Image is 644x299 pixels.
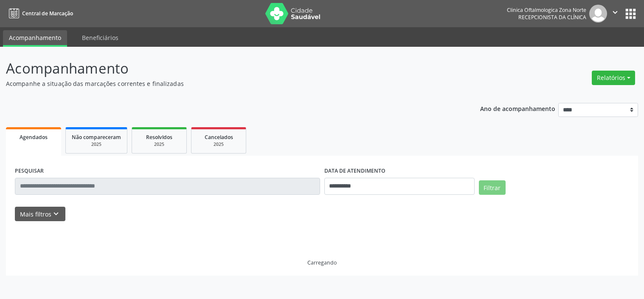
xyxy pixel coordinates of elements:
[146,134,172,141] span: Resolvidos
[479,180,506,195] button: Filtrar
[205,134,233,141] span: Cancelados
[51,209,61,219] i: keyboard_arrow_down
[480,103,555,114] p: Ano de acompanhamento
[623,6,638,21] button: apps
[3,30,67,47] a: Acompanhamento
[138,141,180,148] div: 2025
[15,207,65,222] button: Mais filtroskeyboard_arrow_down
[507,6,586,14] div: Clinica Oftalmologica Zona Norte
[518,14,586,21] span: Recepcionista da clínica
[607,5,623,23] button: 
[15,165,44,178] label: PESQUISAR
[72,134,121,141] span: Não compareceram
[72,141,121,148] div: 2025
[592,71,635,85] button: Relatórios
[20,134,48,141] span: Agendados
[324,165,385,178] label: DATA DE ATENDIMENTO
[610,8,620,17] i: 
[197,141,240,148] div: 2025
[22,10,73,17] span: Central de Marcação
[76,30,124,45] a: Beneficiários
[307,259,337,266] div: Carregando
[6,6,73,20] a: Central de Marcação
[6,79,448,88] p: Acompanhe a situação das marcações correntes e finalizadas
[6,58,448,79] p: Acompanhamento
[589,5,607,23] img: img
